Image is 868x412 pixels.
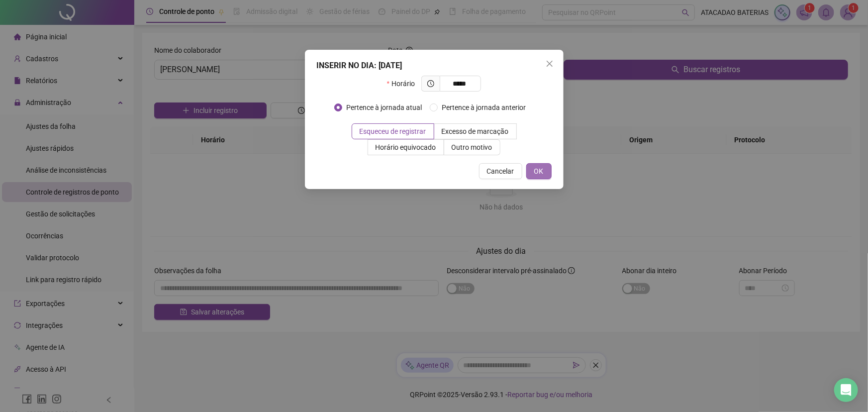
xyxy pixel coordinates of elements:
span: Pertence à jornada atual [342,102,426,113]
span: Cancelar [487,166,514,177]
span: Excesso de marcação [442,127,509,135]
span: close [546,60,554,68]
button: Close [542,56,558,72]
span: Outro motivo [452,143,492,151]
span: Pertence à jornada anterior [438,102,530,113]
button: OK [526,163,552,179]
div: Open Intercom Messenger [834,378,858,402]
div: INSERIR NO DIA : [DATE] [317,60,552,72]
label: Horário [387,76,421,92]
span: Esqueceu de registrar [360,127,426,135]
span: Horário equivocado [376,143,436,151]
button: Cancelar [479,163,522,179]
span: OK [534,166,544,177]
span: clock-circle [427,80,434,87]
